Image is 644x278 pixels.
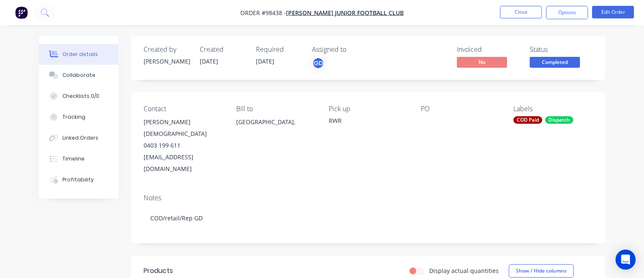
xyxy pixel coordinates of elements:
button: Profitability [39,169,118,190]
div: [GEOGRAPHIC_DATA], [236,116,315,128]
button: Collaborate [39,65,118,86]
div: [PERSON_NAME][DEMOGRAPHIC_DATA] [144,116,223,140]
button: Order details [39,44,118,65]
button: Completed [530,57,580,69]
button: Edit Order [592,6,634,18]
button: Options [546,6,588,19]
button: Close [500,6,542,18]
div: Timeline [62,155,85,163]
div: [PERSON_NAME] [144,57,190,66]
button: Tracking [39,107,118,128]
div: Tracking [62,113,85,121]
div: Pick up [329,105,408,113]
div: 0403 199 611 [144,140,223,151]
div: Status [530,46,592,54]
div: COD/retail/Rep GD [144,205,592,231]
div: PO [421,105,500,113]
label: Display actual quantities [429,266,499,275]
button: GD [312,57,325,69]
div: RWR [329,116,408,125]
button: Checklists 0/0 [39,86,118,107]
div: Created [200,46,246,54]
div: Assigned to [312,46,396,54]
div: Notes [144,194,592,202]
button: Linked Orders [39,128,118,148]
div: Created by [144,46,190,54]
div: Products [144,266,173,276]
div: Dispatch [545,116,573,124]
span: [DATE] [256,57,274,65]
div: Invoiced [457,46,520,54]
div: Required [256,46,302,54]
a: [PERSON_NAME] Junior Football Club [286,9,404,17]
div: Open Intercom Messenger [616,250,636,270]
div: Profitability [62,176,94,184]
div: Checklists 0/0 [62,92,99,100]
div: [EMAIL_ADDRESS][DOMAIN_NAME] [144,151,223,175]
button: Timeline [39,148,118,169]
div: Collaborate [62,71,95,79]
div: Order details [62,51,98,58]
img: Factory [15,6,28,19]
span: Completed [530,57,580,67]
div: [GEOGRAPHIC_DATA], [236,116,315,143]
div: Linked Orders [62,134,98,142]
div: [PERSON_NAME][DEMOGRAPHIC_DATA]0403 199 611[EMAIL_ADDRESS][DOMAIN_NAME] [144,116,223,175]
div: Labels [513,105,592,113]
span: [DATE] [200,57,218,65]
div: Contact [144,105,223,113]
span: Order #98438 - [240,9,286,17]
button: Show / Hide columns [509,264,574,278]
span: No [457,57,507,67]
div: Bill to [236,105,315,113]
div: COD Paid [513,116,542,124]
